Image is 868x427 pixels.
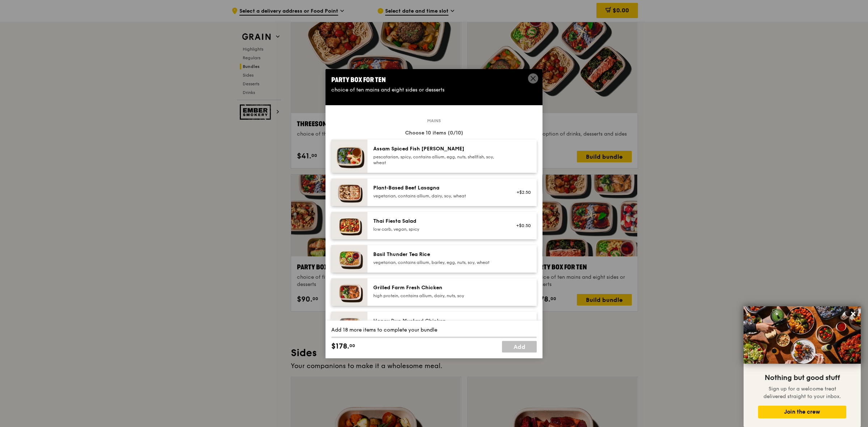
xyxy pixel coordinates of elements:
[331,326,537,334] div: Add 18 more items to complete your bundle
[502,341,537,353] a: Add
[758,406,846,418] button: Join the crew
[373,284,503,291] div: Grilled Farm Fresh Chicken
[349,343,355,349] span: 00
[331,341,349,352] span: $178.
[373,184,503,192] div: Plant‑Based Beef Lasagna
[331,86,537,94] div: choice of ten mains and eight sides or desserts
[424,118,444,124] span: Mains
[331,245,367,273] img: daily_normal_HORZ-Basil-Thunder-Tea-Rice.jpg
[331,212,367,239] img: daily_normal_Thai_Fiesta_Salad__Horizontal_.jpg
[373,317,503,325] div: Honey Duo Mustard Chicken
[373,226,503,232] div: low carb, vegan, spicy
[373,293,503,299] div: high protein, contains allium, dairy, nuts, soy
[331,140,367,173] img: daily_normal_Assam_Spiced_Fish_Curry__Horizontal_.jpg
[744,306,861,364] img: DSC07876-Edit02-Large.jpeg
[331,75,537,85] div: Party Box for Ten
[331,129,537,137] div: Choose 10 items (0/10)
[331,312,367,339] img: daily_normal_Honey_Duo_Mustard_Chicken__Horizontal_.jpg
[373,193,503,199] div: vegetarian, contains allium, dairy, soy, wheat
[373,260,503,265] div: vegetarian, contains allium, barley, egg, nuts, soy, wheat
[331,278,367,306] img: daily_normal_HORZ-Grilled-Farm-Fresh-Chicken.jpg
[373,251,503,258] div: Basil Thunder Tea Rice
[373,145,503,153] div: Assam Spiced Fish [PERSON_NAME]
[512,223,531,229] div: +$0.50
[331,179,367,206] img: daily_normal_Citrusy-Cauliflower-Plant-Based-Lasagna-HORZ.jpg
[373,154,503,166] div: pescatarian, spicy, contains allium, egg, nuts, shellfish, soy, wheat
[373,218,503,225] div: Thai Fiesta Salad
[763,386,841,400] span: Sign up for a welcome treat delivered straight to your inbox.
[847,308,859,320] button: Close
[512,189,531,195] div: +$2.50
[765,373,840,382] span: Nothing but good stuff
